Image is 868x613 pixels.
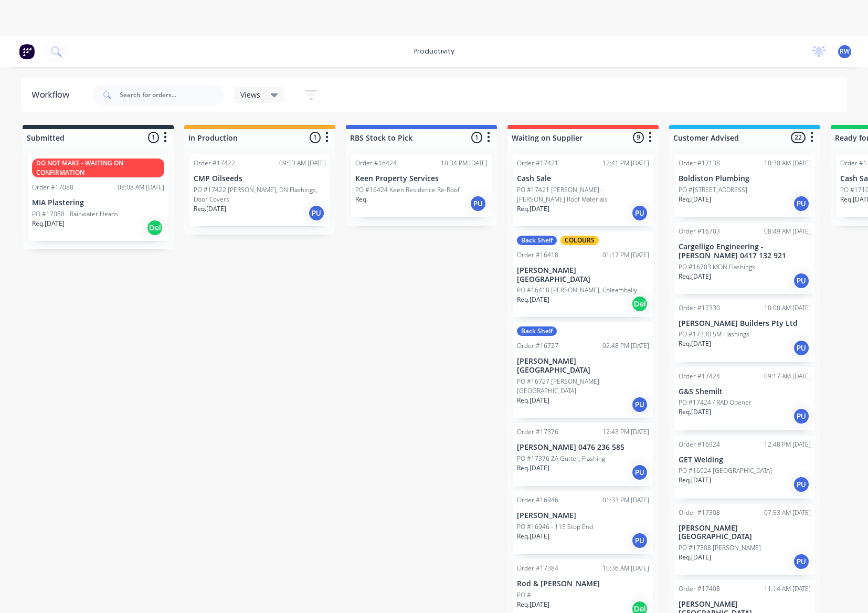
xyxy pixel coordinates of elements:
[631,295,648,312] div: Del
[517,511,649,520] p: [PERSON_NAME]
[602,564,649,573] div: 10:36 AM [DATE]
[118,183,164,192] div: 08:08 AM [DATE]
[517,236,557,245] div: Back Shelf
[679,407,711,417] p: Req. [DATE]
[674,154,815,217] div: Order #1713810:30 AM [DATE]Boldiston PlumbingPO #[STREET_ADDRESS]Req.[DATE]PU
[194,185,326,204] p: PO #17422 [PERSON_NAME], DN Flashings, Door Covers
[764,158,811,168] div: 10:30 AM [DATE]
[517,495,558,505] div: Order #16946
[517,454,605,463] p: PO #17376 ZA Gutter, Flashing
[631,205,648,221] div: PU
[602,158,649,168] div: 12:41 PM [DATE]
[355,158,397,168] div: Order #16424
[32,198,164,207] p: MIA Plastering
[602,427,649,437] div: 12:43 PM [DATE]
[679,584,720,594] div: Order #17408
[28,154,168,241] div: DO NOT MAKE - WAITING ON CONFIRMATIONOrder #1708808:08 AM [DATE]MIA PlasteringPO #17088 - Rainwat...
[679,195,711,204] p: Req. [DATE]
[517,266,649,284] p: [PERSON_NAME][GEOGRAPHIC_DATA]
[120,84,224,105] input: Search for orders...
[513,491,653,554] div: Order #1694601:33 PM [DATE][PERSON_NAME]PO #16946 - 115 Stop EndReq.[DATE]PU
[679,543,761,553] p: PO #17308 [PERSON_NAME]
[679,242,811,260] p: Cargelligo Engineering - [PERSON_NAME] 0417 132 921
[517,396,549,405] p: Req. [DATE]
[679,185,747,195] p: PO #[STREET_ADDRESS]
[517,377,649,396] p: PO #16727 [PERSON_NAME][GEOGRAPHIC_DATA]
[517,590,531,600] p: PO #
[679,508,720,517] div: Order #17308
[793,553,810,570] div: PU
[470,195,486,212] div: PU
[351,154,492,217] div: Order #1642410:34 PM [DATE]Keen Property ServicesPO #16424 Keen Residence Re-RoofReq.PU
[279,158,326,168] div: 09:53 AM [DATE]
[32,209,118,219] p: PO #17088 - Rainwater Heads
[764,584,811,594] div: 11:14 AM [DATE]
[764,508,811,517] div: 07:53 AM [DATE]
[513,231,653,318] div: Back ShelfCOLOURSOrder #1641801:17 PM [DATE][PERSON_NAME][GEOGRAPHIC_DATA]PO #16418 [PERSON_NAME]...
[517,174,649,183] p: Cash Sale
[679,372,720,381] div: Order #17424
[679,330,749,339] p: PO #17330 SM Flashings
[679,524,811,542] p: [PERSON_NAME][GEOGRAPHIC_DATA]
[517,341,558,351] div: Order #16727
[679,398,751,407] p: PO #17424 / RAD Opener
[517,463,549,473] p: Req. [DATE]
[679,158,720,168] div: Order #17138
[194,158,235,168] div: Order #17422
[517,357,649,375] p: [PERSON_NAME][GEOGRAPHIC_DATA]
[355,195,368,204] p: Req.
[19,44,35,59] img: Factory
[764,227,811,236] div: 08:49 AM [DATE]
[679,456,811,464] p: GET Welding
[840,47,850,56] span: RW
[517,564,558,573] div: Order #17384
[517,250,558,260] div: Order #16418
[517,204,549,214] p: Req. [DATE]
[517,600,549,609] p: Req. [DATE]
[793,340,810,356] div: PU
[517,295,549,304] p: Req. [DATE]
[793,272,810,289] div: PU
[679,475,711,485] p: Req. [DATE]
[674,299,815,362] div: Order #1733010:00 AM [DATE][PERSON_NAME] Builders Pty LtdPO #17330 SM FlashingsReq.[DATE]PU
[308,205,325,221] div: PU
[679,440,720,449] div: Order #16924
[441,158,488,168] div: 10:34 PM [DATE]
[631,464,648,481] div: PU
[832,577,858,603] iframe: Intercom live chat
[513,423,653,486] div: Order #1737612:43 PM [DATE][PERSON_NAME] 0476 236 585PO #17376 ZA Gutter, FlashingReq.[DATE]PU
[517,532,549,541] p: Req. [DATE]
[560,236,599,245] div: COLOURS
[674,367,815,430] div: Order #1742409:17 AM [DATE]G&S ShemiltPO #17424 / RAD OpenerReq.[DATE]PU
[631,532,648,549] div: PU
[631,396,648,413] div: PU
[194,204,226,214] p: Req. [DATE]
[517,185,649,204] p: PO #17421 [PERSON_NAME] - [PERSON_NAME] Roof Materials
[679,227,720,236] div: Order #16703
[602,250,649,260] div: 01:17 PM [DATE]
[517,286,637,295] p: PO #16418 [PERSON_NAME], Coleambally
[146,219,163,236] div: Del
[793,476,810,493] div: PU
[32,219,65,228] p: Req. [DATE]
[674,436,815,499] div: Order #1692412:48 PM [DATE]GET WeldingPO #16924 [GEOGRAPHIC_DATA]Req.[DATE]PU
[517,443,649,452] p: [PERSON_NAME] 0476 236 585
[513,322,653,418] div: Back ShelfOrder #1672702:48 PM [DATE][PERSON_NAME][GEOGRAPHIC_DATA]PO #16727 [PERSON_NAME][GEOGRA...
[679,174,811,183] p: Boldiston Plumbing
[764,372,811,381] div: 09:17 AM [DATE]
[517,427,558,437] div: Order #17376
[793,408,810,425] div: PU
[764,303,811,313] div: 10:00 AM [DATE]
[679,466,772,475] p: PO #16924 [GEOGRAPHIC_DATA]
[674,223,815,294] div: Order #1670308:49 AM [DATE]Cargelligo Engineering - [PERSON_NAME] 0417 132 921PO #16703 MON Flash...
[189,154,330,226] div: Order #1742209:53 AM [DATE]CMP OilseedsPO #17422 [PERSON_NAME], DN Flashings, Door CoversReq.[DAT...
[32,158,164,177] div: DO NOT MAKE - WAITING ON CONFIRMATION
[674,504,815,575] div: Order #1730807:53 AM [DATE][PERSON_NAME][GEOGRAPHIC_DATA]PO #17308 [PERSON_NAME]Req.[DATE]PU
[194,174,326,183] p: CMP Oilseeds
[31,89,75,101] div: Workflow
[679,319,811,328] p: [PERSON_NAME] Builders Pty Ltd
[679,262,755,272] p: PO #16703 MON Flashings
[793,195,810,212] div: PU
[517,579,649,588] p: Rod & [PERSON_NAME]
[240,89,260,100] span: Views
